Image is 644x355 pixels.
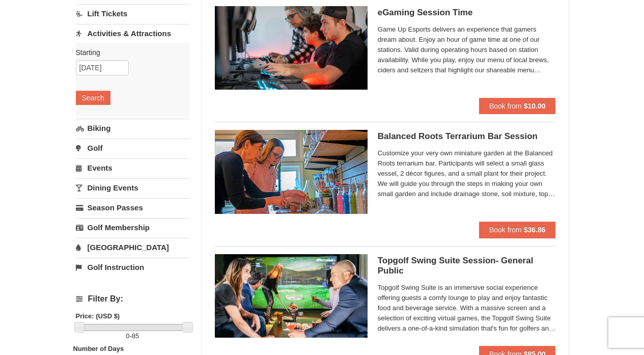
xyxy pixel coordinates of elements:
strong: $36.86 [524,226,546,234]
strong: Price: (USD $) [76,312,120,320]
span: 0 [126,332,129,340]
a: Golf Membership [76,218,189,237]
button: Book from $36.86 [479,222,556,238]
span: Book from [489,102,522,110]
span: Book from [489,226,522,234]
a: Biking [76,119,189,138]
label: - [76,331,189,341]
h5: Topgolf Swing Suite Session- General Public [378,256,556,276]
span: Topgolf Swing Suite is an immersive social experience offering guests a comfy lounge to play and ... [378,283,556,334]
label: Starting [76,47,182,58]
img: 18871151-30-393e4332.jpg [215,130,368,213]
h5: eGaming Session Time [378,8,556,18]
a: Lift Tickets [76,4,189,23]
span: 85 [132,332,139,340]
a: Season Passes [76,198,189,217]
strong: Number of Days [73,345,124,352]
a: Activities & Attractions [76,24,189,43]
a: Dining Events [76,178,189,197]
a: [GEOGRAPHIC_DATA] [76,238,189,257]
h4: Filter By: [76,294,189,304]
img: 19664770-34-0b975b5b.jpg [215,6,368,90]
a: Golf Instruction [76,258,189,277]
a: Events [76,158,189,177]
strong: $10.00 [524,102,546,110]
button: Search [76,91,110,105]
h5: Balanced Roots Terrarium Bar Session [378,131,556,142]
span: Game Up Esports delivers an experience that gamers dream about. Enjoy an hour of game time at one... [378,24,556,75]
img: 19664770-17-d333e4c3.jpg [215,254,368,338]
button: Book from $10.00 [479,98,556,114]
a: Golf [76,139,189,157]
span: Customize your very own miniature garden at the Balanced Roots terrarium bar. Participants will s... [378,148,556,199]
